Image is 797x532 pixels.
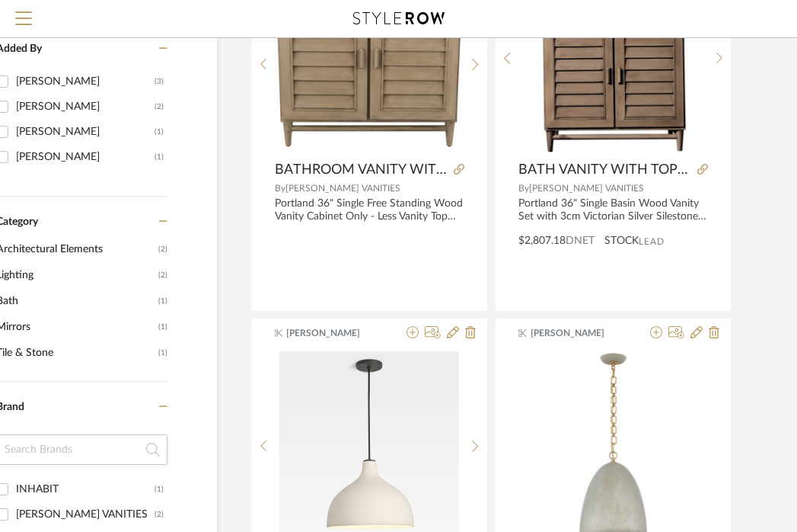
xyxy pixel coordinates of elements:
div: Portland 36" Single Free Standing Wood Vanity Cabinet Only - Less Vanity Top Model: 620-V36-WW [275,197,464,223]
span: Lead [639,236,665,247]
span: DNET [566,236,595,246]
span: $2,807.18 [518,236,566,246]
span: (2) [158,263,167,287]
span: [PERSON_NAME] [531,326,626,340]
span: [PERSON_NAME] [286,326,382,340]
div: [PERSON_NAME] [16,95,155,119]
div: Portland 36" Single Basin Wood Vanity Set with 3cm Victorian Silver Silestone Quartz Vanity Top a... [518,197,708,223]
span: [PERSON_NAME] VANITIES [285,184,400,193]
div: (1) [155,120,164,144]
span: BATHROOM VANITY WITH HARDWARE [275,162,448,178]
span: (1) [158,315,167,339]
div: (2) [155,502,164,527]
div: INHABIT [16,477,155,502]
div: (3) [155,69,164,94]
span: BATH VANITY WITH TOP & SINK [518,162,691,178]
div: [PERSON_NAME] [16,69,155,94]
span: [PERSON_NAME] VANITIES [529,184,644,193]
span: (1) [158,289,167,313]
div: (1) [155,145,164,169]
div: [PERSON_NAME] VANITIES [16,502,155,527]
span: (2) [158,237,167,261]
span: STOCK [604,233,639,249]
div: [PERSON_NAME] [16,145,155,169]
div: (1) [155,477,164,502]
span: (1) [158,341,167,365]
span: By [275,184,285,193]
span: By [518,184,529,193]
div: (2) [155,95,164,119]
div: [PERSON_NAME] [16,120,155,144]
